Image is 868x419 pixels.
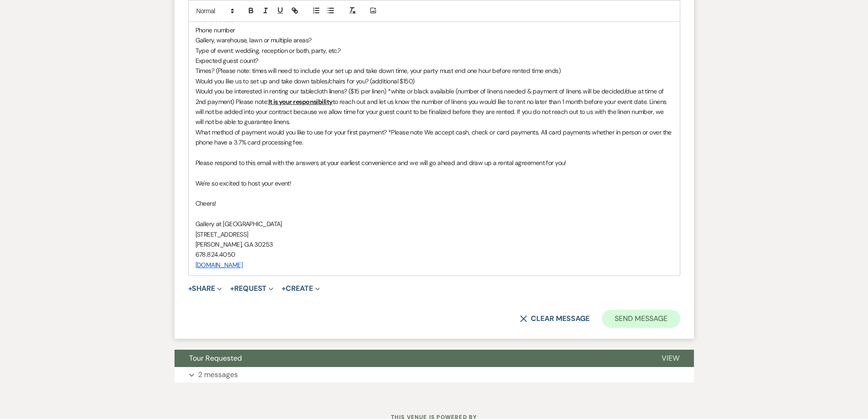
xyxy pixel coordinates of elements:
p: What method of payment would you like to use for your first payment? *Please note We accept cash,... [195,127,673,148]
span: + [188,285,192,292]
p: Would you be interested in renting our tablecloth linens? ($15 per linen) *white or black availab... [195,86,673,127]
p: Type of event: wedding, reception or both, party, etc.? [195,46,673,56]
span: + [230,285,234,292]
p: 2 messages [198,369,238,381]
span: [STREET_ADDRESS] [195,230,248,238]
p: Phone number [195,25,673,35]
button: Tour Requested [175,350,647,367]
button: Clear message [520,315,589,322]
button: Request [230,285,273,292]
p: We're so excited to host your event! [195,178,673,188]
p: Expected guest count? [195,56,673,66]
p: Cheers! [195,198,673,208]
span: View [662,353,679,363]
span: + [282,285,286,292]
span: Tour Requested [189,353,242,363]
button: Send Message [602,310,680,328]
span: Gallery at [GEOGRAPHIC_DATA] [195,220,282,228]
button: View [647,350,694,367]
p: Would you like us to set up and take down tables/chairs for you? (additional $150) [195,76,673,86]
button: Share [188,285,222,292]
a: [DOMAIN_NAME] [195,261,243,269]
span: [PERSON_NAME], GA 30253 [195,240,273,248]
u: It is your responsibility [268,98,333,106]
span: 678.824.4050 [195,250,236,259]
button: Create [282,285,319,292]
button: 2 messages [175,367,694,383]
p: Gallery, warehouse, lawn or multiple areas? [195,35,673,45]
p: Please respond to this email with the answers at your earliest convenience and we will go ahead a... [195,158,673,168]
p: Times? (Please note: times will need to include your set up and take down time, your party must e... [195,66,673,76]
